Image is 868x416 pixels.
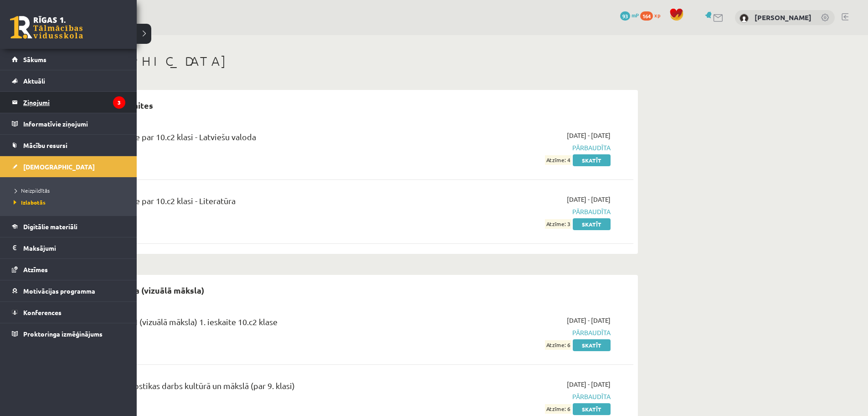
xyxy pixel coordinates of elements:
[620,11,630,21] span: 93
[55,53,638,69] h1: [DEMOGRAPHIC_DATA]
[12,216,125,237] a: Digitālie materiāli
[545,340,571,350] span: Atzīme: 6
[567,316,611,325] span: [DATE] - [DATE]
[23,163,95,171] span: [DEMOGRAPHIC_DATA]
[620,11,639,19] a: 93 mP
[573,339,611,351] a: Skatīt
[68,195,425,211] div: Kompleksā ieskaite par 10.c2 klasi - Literatūra
[23,113,125,134] legend: Informatīvie ziņojumi
[23,92,125,113] legend: Ziņojumi
[632,11,639,19] span: mP
[640,11,653,21] span: 164
[23,141,67,149] span: Mācību resursi
[12,49,125,70] a: Sākums
[11,199,46,206] span: Izlabotās
[11,187,50,194] span: Neizpildītās
[12,323,125,344] a: Proktoringa izmēģinājums
[740,14,749,23] img: Matīss Magone
[640,11,665,19] a: 164 xp
[113,96,125,109] i: 3
[23,330,103,338] span: Proktoringa izmēģinājums
[68,316,425,332] div: Kultūra un māksla I (vizuālā māksla) 1. ieskaite 10.c2 klase
[23,77,45,85] span: Aktuāli
[573,403,611,415] a: Skatīt
[573,154,611,166] a: Skatīt
[654,11,660,19] span: xp
[11,186,128,195] a: Neizpildītās
[439,207,611,216] span: Pārbaudīta
[439,328,611,337] span: Pārbaudīta
[10,16,83,39] a: Rīgas 1. Tālmācības vidusskola
[567,195,611,204] span: [DATE] - [DATE]
[12,113,125,134] a: Informatīvie ziņojumi
[23,308,62,316] span: Konferences
[545,155,571,165] span: Atzīme: 4
[12,70,125,91] a: Aktuāli
[11,198,128,206] a: Izlabotās
[567,131,611,140] span: [DATE] - [DATE]
[545,404,571,414] span: Atzīme: 6
[12,92,125,113] a: Ziņojumi3
[23,287,95,295] span: Motivācijas programma
[68,131,425,147] div: Kompleksā ieskaite par 10.c2 klasi - Latviešu valoda
[755,13,812,22] a: [PERSON_NAME]
[23,265,48,274] span: Atzīmes
[573,218,611,230] a: Skatīt
[12,302,125,323] a: Konferences
[567,379,611,389] span: [DATE] - [DATE]
[439,143,611,153] span: Pārbaudīta
[12,259,125,280] a: Atzīmes
[12,237,125,258] a: Maksājumi
[545,219,571,229] span: Atzīme: 3
[12,156,125,177] a: [DEMOGRAPHIC_DATA]
[68,379,425,396] div: 10.c2 klases diagnostikas darbs kultūrā un mākslā (par 9. klasi)
[12,135,125,156] a: Mācību resursi
[12,280,125,301] a: Motivācijas programma
[23,55,46,63] span: Sākums
[439,392,611,401] span: Pārbaudīta
[23,237,125,258] legend: Maksājumi
[23,222,77,231] span: Digitālie materiāli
